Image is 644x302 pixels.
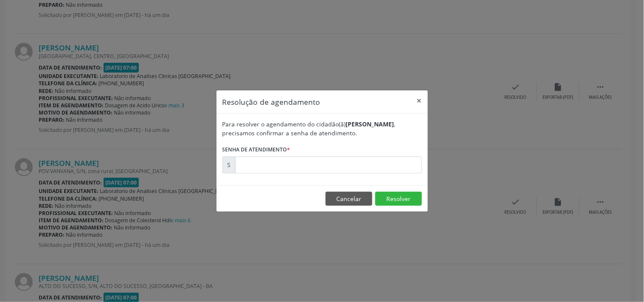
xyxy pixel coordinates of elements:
[326,192,372,206] button: Cancelar
[375,192,422,206] button: Resolver
[222,143,290,157] label: Senha de atendimento
[411,90,428,111] button: Close
[346,120,394,128] b: [PERSON_NAME]
[222,157,236,173] div: S
[222,120,422,137] div: Para resolver o agendamento do cidadão(ã) , precisamos confirmar a senha de atendimento.
[222,96,321,107] h5: Resolução de agendamento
